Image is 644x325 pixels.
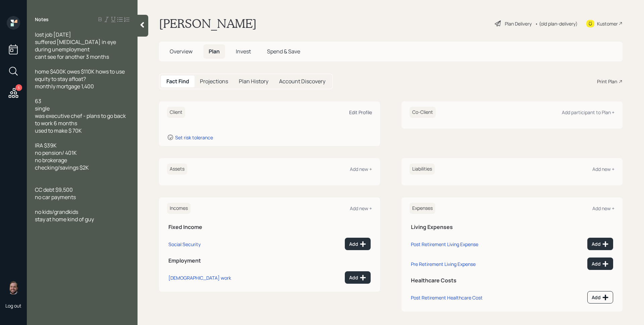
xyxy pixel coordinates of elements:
[168,275,231,281] div: [DEMOGRAPHIC_DATA] work
[587,291,613,304] button: Add
[168,224,371,230] h5: Fixed Income
[562,109,614,115] div: Add participant to Plan +
[592,294,609,301] div: Add
[209,48,220,55] span: Plan
[345,238,371,250] button: Add
[592,261,609,267] div: Add
[35,186,76,201] span: CC debt $9,500 no car payments
[349,109,372,115] div: Edit Profile
[168,258,371,264] h5: Employment
[267,48,300,55] span: Spend & Save
[7,281,20,294] img: james-distasi-headshot.png
[592,205,614,212] div: Add new +
[345,271,371,284] button: Add
[411,241,478,247] div: Post Retirement Living Expense
[597,78,617,85] div: Print Plan
[159,16,257,31] h1: [PERSON_NAME]
[15,84,22,91] div: 5
[236,48,251,55] span: Invest
[239,78,268,85] h5: Plan History
[597,20,618,27] div: Kustomer
[279,78,325,85] h5: Account Discovery
[535,20,578,27] div: • (old plan-delivery)
[411,294,483,301] div: Post Retirement Healthcare Cost
[168,241,201,247] div: Social Security
[410,164,435,175] h6: Liabilities
[592,241,609,247] div: Add
[167,164,187,175] h6: Assets
[5,303,21,309] div: Log out
[200,78,228,85] h5: Projections
[411,277,613,284] h5: Healthcare Costs
[35,16,49,23] label: Notes
[350,166,372,172] div: Add new +
[35,208,94,223] span: no kids/grandkids stay at home kind of guy
[170,48,193,55] span: Overview
[587,258,613,270] button: Add
[350,205,372,212] div: Add new +
[35,97,127,134] span: 63 single was executive chef - plans to go back to work 6 months used to make $ 70K
[35,31,117,60] span: lost job [DATE] suffered [MEDICAL_DATA] in eye during unemployment cant see for another 3 months
[349,241,366,247] div: Add
[411,224,613,230] h5: Living Expenses
[35,68,126,90] span: home $400K owes $110K hows to use equity to stay afloat? monthly mortgage 1,400
[166,78,189,85] h5: Fact Find
[349,274,366,281] div: Add
[35,142,89,171] span: IRA $39K no pension/ 401K no brokerage checking/savings $2K
[167,107,185,118] h6: Client
[587,238,613,250] button: Add
[592,166,614,172] div: Add new +
[175,134,213,141] div: Set risk tolerance
[505,20,532,27] div: Plan Delivery
[411,261,476,267] div: Pre Retirement Living Expense
[410,203,435,214] h6: Expenses
[167,203,191,214] h6: Incomes
[410,107,436,118] h6: Co-Client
